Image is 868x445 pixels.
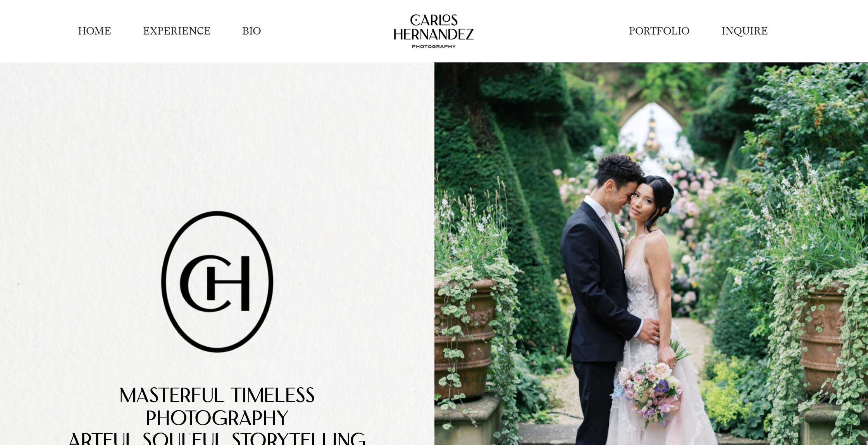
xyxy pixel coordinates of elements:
a: HOME [78,24,111,38]
a: PORTFOLIO [629,24,690,38]
span: Masterful TimelEss [119,387,315,407]
span: PhotoGrAphy [146,410,289,430]
a: INQUIRE [722,24,768,38]
a: BIO [242,24,261,38]
a: EXPERIENCE [143,24,211,38]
